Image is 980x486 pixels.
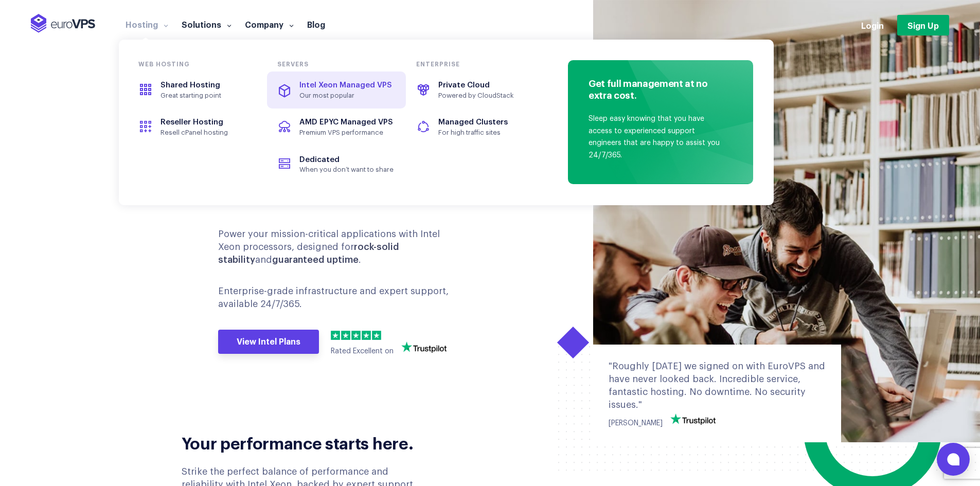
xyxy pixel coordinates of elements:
a: View Intel Plans [218,330,319,354]
a: Login [861,20,884,31]
div: VPS Hosting engineered for performance and peace of mind [182,125,483,206]
a: DedicatedWhen you don’t want to share [267,146,406,183]
img: 3 [351,331,361,340]
a: Company [238,19,300,29]
span: Our most popular [299,92,394,100]
span: Dedicated [299,156,340,164]
span: Shared Hosting [161,81,220,89]
span: Resell cPanel hosting [161,129,255,137]
a: Managed ClustersFor high traffic sites [406,109,545,146]
img: 1 [331,331,340,340]
b: rock-solid stability [218,242,399,264]
span: Premium VPS performance [299,129,394,137]
span: Powered by CloudStack [438,92,533,100]
button: Open chat window [937,443,970,476]
a: Blog [300,19,332,29]
span: Intel Xeon Managed VPS [299,81,392,89]
span: [PERSON_NAME] [609,420,663,427]
img: 4 [362,331,371,340]
a: Solutions [175,19,238,29]
a: Reseller HostingResell cPanel hosting [128,109,267,146]
a: AMD EPYC Managed VPSPremium VPS performance [267,109,406,146]
img: 2 [341,331,350,340]
a: Hosting [119,19,175,29]
p: Enterprise-grade infrastructure and expert support, available 24/7/365. [218,285,462,311]
b: guaranteed uptime [272,255,359,264]
a: Shared HostingGreat starting point [128,71,267,109]
p: Sleep easy knowing that you have access to experienced support engineers that are happy to assist... [589,113,727,162]
div: "Roughly [DATE] we signed on with EuroVPS and have never looked back. Incredible service, fantast... [609,360,826,412]
span: Reseller Hosting [161,118,223,126]
p: Power your mission-critical applications with Intel Xeon processors, designed for and . [218,228,462,267]
h4: Get full management at no extra cost. [589,77,727,104]
span: AMD EPYC Managed VPS [299,118,393,126]
span: Private Cloud [438,81,490,89]
span: When you don’t want to share [299,166,394,174]
span: Managed Clusters [438,118,508,126]
h2: Your performance starts here. [182,432,430,453]
span: For high traffic sites [438,129,533,137]
img: 5 [372,331,381,340]
span: Rated Excellent on [331,348,394,355]
a: Sign Up [897,15,949,35]
a: Private CloudPowered by CloudStack [406,71,545,109]
img: EuroVPS [31,14,95,33]
span: Great starting point [161,92,255,100]
a: Intel Xeon Managed VPSOur most popular [267,71,406,109]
